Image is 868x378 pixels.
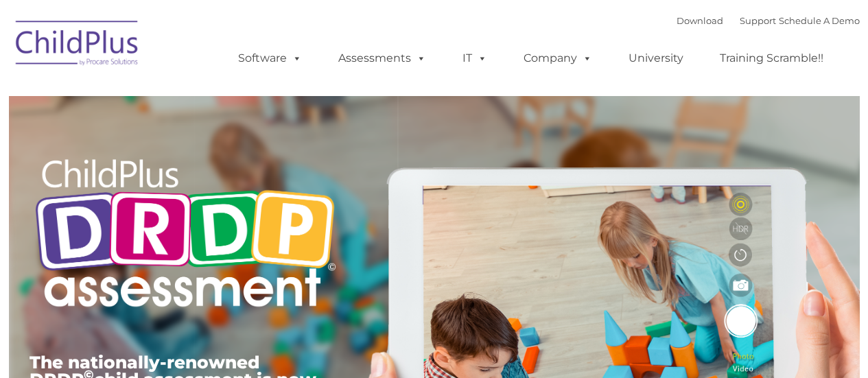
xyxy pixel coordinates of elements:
[449,45,501,72] a: IT
[677,15,860,26] font: |
[224,45,316,72] a: Software
[510,45,606,72] a: Company
[9,11,146,80] img: ChildPlus by Procare Solutions
[30,141,341,330] img: Copyright - DRDP Logo Light
[740,15,776,26] a: Support
[779,15,860,26] a: Schedule A Demo
[706,45,837,72] a: Training Scramble!!
[677,15,723,26] a: Download
[325,45,440,72] a: Assessments
[615,45,697,72] a: University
